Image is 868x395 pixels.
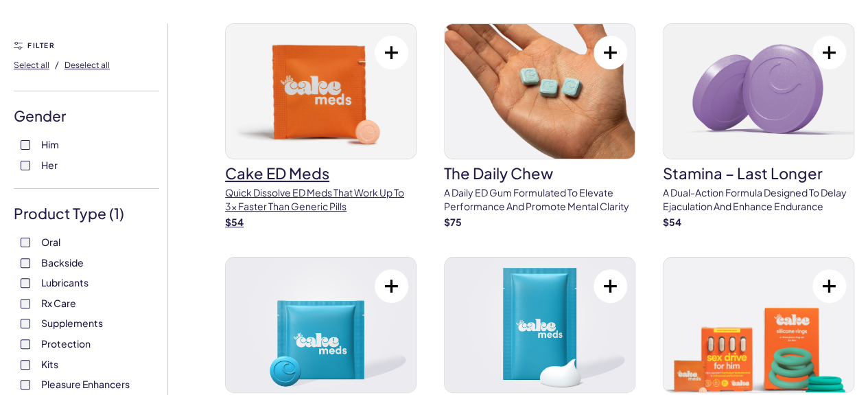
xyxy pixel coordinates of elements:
input: Lubricants [21,278,30,288]
span: Him [41,135,59,153]
strong: $ 75 [444,216,462,228]
a: The Daily ChewThe Daily ChewA Daily ED Gum Formulated To Elevate Performance And Promote Mental C... [444,23,635,229]
strong: $ 54 [225,216,244,228]
img: The Daily Chew [445,24,635,159]
strong: $ 54 [663,216,681,228]
p: Quick dissolve ED Meds that work up to 3x faster than generic pills [225,186,417,213]
h3: Stamina – Last Longer [663,166,854,181]
span: Backside [41,253,84,271]
p: A Daily ED Gum Formulated To Elevate Performance And Promote Mental Clarity [444,186,635,213]
span: Her [41,156,58,174]
span: Oral [41,233,60,251]
img: Cake ED Meds [226,24,416,159]
span: / [55,58,59,71]
input: Supplements [21,319,30,328]
input: Her [21,161,30,170]
a: Cake ED MedsCake ED MedsQuick dissolve ED Meds that work up to 3x faster than generic pills$54 [225,23,417,229]
span: Lubricants [41,273,89,291]
img: Stamina – Last Longer [664,24,854,159]
span: Protection [41,335,91,352]
input: Backside [21,258,30,268]
span: Pleasure Enhancers [41,375,130,393]
img: Men’s ED Kit [664,258,854,392]
img: Libido Lift Rx For Her [226,258,416,392]
h3: The Daily Chew [444,166,635,181]
input: Oral [21,238,30,247]
input: Rx Care [21,299,30,308]
input: Kits [21,360,30,370]
span: Select all [14,60,49,70]
span: Supplements [41,314,103,332]
a: Stamina – Last LongerStamina – Last LongerA dual-action formula designed to delay ejaculation and... [663,23,854,229]
span: Deselect all [64,60,110,70]
input: Him [21,140,30,150]
span: Rx Care [41,294,76,312]
input: Pleasure Enhancers [21,380,30,390]
h3: Cake ED Meds [225,166,417,181]
input: Protection [21,339,30,349]
img: O-Cream Rx for Her [445,258,635,392]
button: Deselect all [64,54,110,76]
button: Select all [14,54,49,76]
p: A dual-action formula designed to delay ejaculation and enhance endurance [663,186,854,213]
span: Kits [41,355,58,373]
